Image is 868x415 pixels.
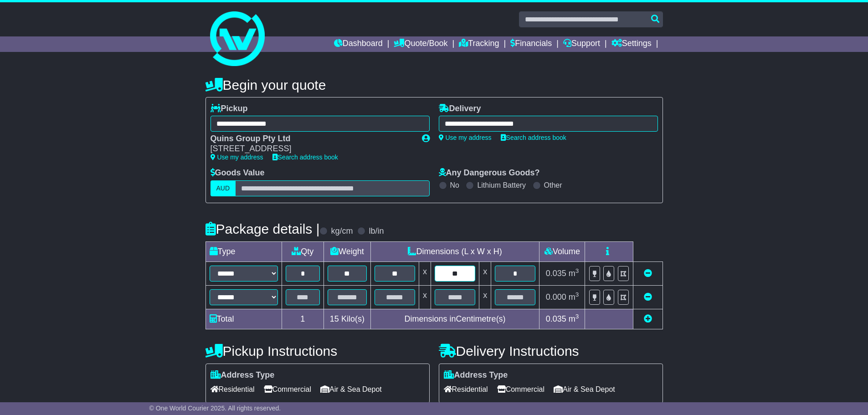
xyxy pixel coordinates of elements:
[644,269,652,278] a: Remove this item
[644,292,652,302] a: Remove this item
[211,382,255,396] span: Residential
[439,343,663,359] h4: Delivery Instructions
[211,144,413,154] div: [STREET_ADDRESS]
[575,267,579,274] sup: 3
[546,314,566,323] span: 0.035
[205,241,282,261] td: Type
[569,314,579,323] span: m
[444,370,508,380] label: Address Type
[334,36,383,52] a: Dashboard
[370,241,539,261] td: Dimensions (L x W x H)
[205,77,663,92] h4: Begin your quote
[394,36,447,52] a: Quote/Book
[324,309,371,329] td: Kilo(s)
[554,382,615,396] span: Air & Sea Depot
[330,314,339,323] span: 15
[439,168,540,178] label: Any Dangerous Goods?
[211,104,248,114] label: Pickup
[211,154,263,161] a: Use my address
[439,104,481,114] label: Delivery
[320,382,382,396] span: Air & Sea Depot
[370,309,539,329] td: Dimensions in Centimetre(s)
[575,313,579,320] sup: 3
[211,168,265,178] label: Goods Value
[544,181,562,190] label: Other
[444,382,488,396] span: Residential
[264,382,311,396] span: Commercial
[479,261,491,285] td: x
[510,36,552,52] a: Financials
[563,36,600,52] a: Support
[539,241,585,261] td: Volume
[611,36,652,52] a: Settings
[205,221,320,236] h4: Package details |
[501,134,566,141] a: Search address book
[419,285,431,309] td: x
[331,226,353,236] label: kg/cm
[644,314,652,323] a: Add new item
[459,36,499,52] a: Tracking
[479,285,491,309] td: x
[205,309,282,329] td: Total
[546,269,566,278] span: 0.035
[450,181,459,190] label: No
[149,405,281,412] span: © One World Courier 2025. All rights reserved.
[419,261,431,285] td: x
[546,292,566,302] span: 0.000
[211,370,275,380] label: Address Type
[569,292,579,302] span: m
[439,134,492,141] a: Use my address
[211,134,413,144] div: Quins Group Pty Ltd
[211,180,236,196] label: AUD
[205,343,430,359] h4: Pickup Instructions
[569,269,579,278] span: m
[324,241,371,261] td: Weight
[497,382,544,396] span: Commercial
[477,181,526,190] label: Lithium Battery
[282,241,324,261] td: Qty
[369,226,384,236] label: lb/in
[272,154,338,161] a: Search address book
[575,291,579,298] sup: 3
[282,309,324,329] td: 1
